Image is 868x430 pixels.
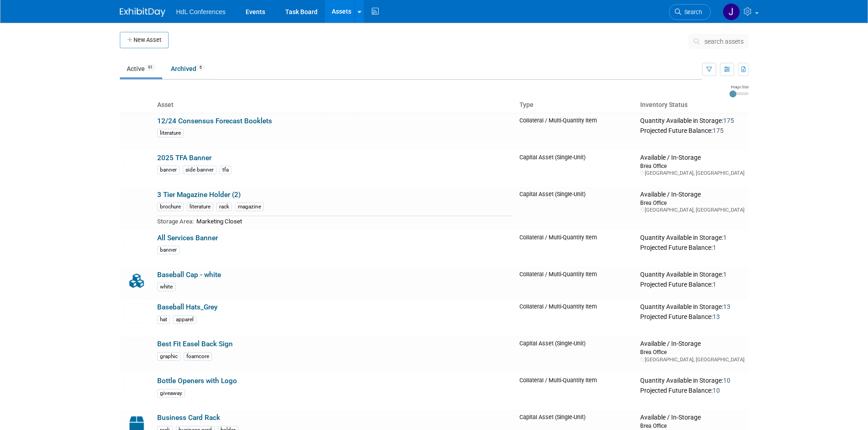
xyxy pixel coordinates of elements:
[197,64,205,71] span: 6
[516,150,637,187] td: Capital Asset (Single-Unit)
[516,97,637,113] th: Type
[688,34,749,49] button: search assets
[516,113,637,150] td: Collateral / Multi-Quantity Item
[640,207,745,213] div: [GEOGRAPHIC_DATA], [GEOGRAPHIC_DATA]
[157,234,218,242] a: All Services Banner
[681,9,702,15] span: Search
[713,281,716,288] span: 1
[164,60,211,77] a: Archived6
[640,117,745,125] div: Quantity Available in Storage:
[184,352,212,361] div: foamcore
[157,303,218,311] a: Baseball Hats_Grey
[729,84,749,90] div: Image Size
[157,271,221,279] a: Baseball Cap - white
[157,117,272,125] a: 12/24 Consensus Forecast Booklets
[640,377,745,385] div: Quantity Available in Storage:
[194,216,513,227] td: Marketing Closet
[723,234,727,241] span: 1
[157,191,241,199] a: 3 Tier Magazine Holder (2)
[640,311,745,321] div: Projected Future Balance:
[640,199,745,207] div: Brea Office
[157,154,211,162] a: 2025 TFA Banner
[713,127,724,134] span: 175
[157,246,180,254] div: banner
[713,244,716,251] span: 1
[640,356,745,363] div: [GEOGRAPHIC_DATA], [GEOGRAPHIC_DATA]
[640,271,745,279] div: Quantity Available in Storage:
[640,303,745,311] div: Quantity Available in Storage:
[640,385,745,395] div: Projected Future Balance:
[154,97,516,113] th: Asset
[157,202,184,211] div: brochure
[157,340,233,348] a: Best Fit Easel Back Sign
[640,162,745,170] div: Brea Office
[723,303,730,310] span: 13
[120,60,162,77] a: Active91
[640,234,745,242] div: Quantity Available in Storage:
[120,8,165,17] img: ExhibitDay
[173,315,196,324] div: apparel
[157,129,184,137] div: literature
[723,377,730,384] span: 10
[157,166,180,174] div: banner
[120,32,169,48] button: New Asset
[157,389,185,398] div: giveaway
[640,242,745,252] div: Projected Future Balance:
[157,283,175,291] div: white
[183,166,216,174] div: side banner
[157,218,194,225] span: Storage Area:
[516,373,637,410] td: Collateral / Multi-Quantity Item
[723,271,727,278] span: 1
[220,166,231,174] div: tfa
[723,117,734,124] span: 175
[640,422,745,430] div: Brea Office
[640,170,745,177] div: [GEOGRAPHIC_DATA], [GEOGRAPHIC_DATA]
[157,315,170,324] div: hat
[640,125,745,135] div: Projected Future Balance:
[713,313,720,320] span: 13
[157,377,237,385] a: Bottle Openers with Logo
[157,414,220,422] a: Business Card Rack
[157,352,180,361] div: graphic
[216,202,232,211] div: rack
[235,202,264,211] div: magazine
[713,387,720,394] span: 10
[640,154,745,162] div: Available / In-Storage
[640,191,745,199] div: Available / In-Storage
[145,64,155,71] span: 91
[704,38,744,45] span: search assets
[640,348,745,356] div: Brea Office
[516,336,637,373] td: Capital Asset (Single-Unit)
[187,202,213,211] div: literature
[123,271,150,291] img: Collateral-Icon-2.png
[516,230,637,267] td: Collateral / Multi-Quantity Item
[723,3,740,20] img: Johnny Nguyen
[516,267,637,300] td: Collateral / Multi-Quantity Item
[516,299,637,336] td: Collateral / Multi-Quantity Item
[640,279,745,289] div: Projected Future Balance:
[640,414,745,422] div: Available / In-Storage
[516,187,637,230] td: Capital Asset (Single-Unit)
[640,340,745,348] div: Available / In-Storage
[669,4,711,20] a: Search
[176,8,226,15] span: HdL Conferences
